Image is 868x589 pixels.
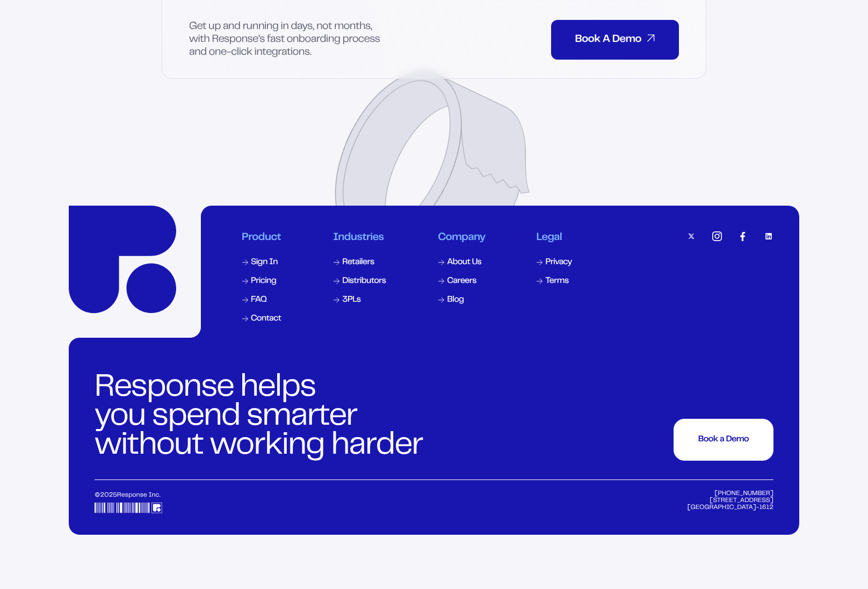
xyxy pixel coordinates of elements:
[95,374,429,461] div: Response helps you spend smarter without working harder
[686,491,773,513] div: [PHONE_NUMBER] [STREET_ADDRESS] [GEOGRAPHIC_DATA]-1612
[674,419,773,461] button: Book a DemoBook a DemoBook a DemoBook a DemoBook a Demo
[545,258,572,267] div: Privacy
[447,296,464,304] div: Blog
[738,231,748,241] img: facebook
[447,258,481,267] div: About Us
[535,256,574,269] a: Privacy
[437,294,486,307] a: Blog
[241,275,283,288] a: Pricing
[333,231,387,244] div: Industries
[535,275,574,288] a: Terms
[438,231,485,244] div: Company
[332,294,388,307] a: 3PLs
[437,275,486,288] a: Careers
[189,20,388,59] p: Get up and running in days, not months, with Response’s fast onboarding process and one-click int...
[551,20,679,60] button: Book A DemoBook A DemoBook A DemoBook A DemoBook A DemoBook A Demo
[241,312,283,325] a: Contact
[342,277,386,286] div: Distributors
[332,275,388,288] a: Distributors
[437,256,486,269] a: About Us
[95,491,242,513] div: © 2025 Response Inc.
[342,258,374,267] div: Retailers
[575,33,655,46] div: Book A Demo
[251,315,281,323] div: Contact
[686,231,696,241] img: twitter
[332,256,388,269] a: Retailers
[342,296,360,304] div: 3PLs
[241,256,283,269] a: Sign In
[764,231,773,241] img: linkedin
[545,277,568,286] div: Terms
[251,296,266,304] div: FAQ
[69,206,176,313] a: Response Home
[536,231,573,244] div: Legal
[447,277,476,286] div: Careers
[712,231,722,241] img: instagram
[698,435,749,444] div: Book a Demo
[251,277,276,286] div: Pricing
[242,231,282,244] div: Product
[251,258,278,267] div: Sign In
[241,294,283,307] a: FAQ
